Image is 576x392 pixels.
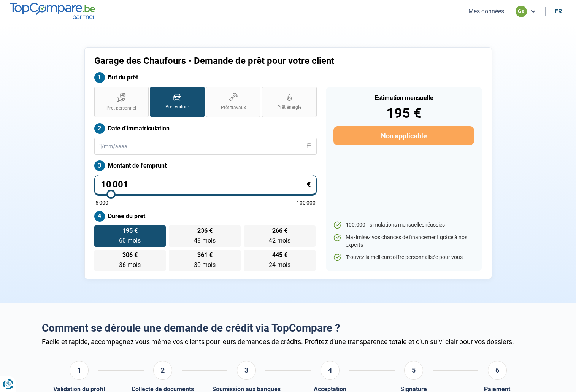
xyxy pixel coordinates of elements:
button: Non applicable [333,126,474,145]
span: 48 mois [194,237,216,244]
div: fr [555,8,562,15]
div: 4 [321,361,340,380]
span: Prêt travaux [221,105,246,111]
span: 306 € [122,252,138,258]
input: jj/mm/aaaa [94,138,317,155]
li: 100.000+ simulations mensuelles réussies [333,221,474,229]
span: 445 € [272,252,287,258]
li: Maximisez vos chances de financement grâce à nos experts [333,234,474,249]
div: 3 [237,361,256,380]
div: Estimation mensuelle [333,95,474,101]
span: Prêt énergie [277,104,301,111]
label: Date d'immatriculation [94,123,317,134]
span: 42 mois [269,237,290,244]
span: 30 mois [194,261,216,268]
span: 24 mois [269,261,290,268]
span: € [307,181,311,188]
span: 100 000 [297,200,316,205]
button: Mes données [466,7,506,15]
span: Prêt personnel [106,105,136,111]
div: Facile et rapide, accompagnez vous même vos clients pour leurs demandes de crédits. Profitez d'un... [42,338,535,346]
span: 266 € [272,228,287,234]
span: 36 mois [119,261,141,268]
div: ga [516,6,527,17]
span: 5 000 [95,200,108,205]
div: 5 [404,361,423,380]
span: 195 € [122,228,138,234]
div: 6 [488,361,507,380]
img: TopCompare.be [10,3,95,20]
div: 1 [70,361,89,380]
span: 361 € [197,252,213,258]
span: Prêt voiture [165,104,189,110]
li: Trouvez la meilleure offre personnalisée pour vous [333,254,474,261]
label: Montant de l'emprunt [94,160,317,171]
h2: Comment se déroule une demande de crédit via TopCompare ? [42,322,535,335]
h1: Garage des Chaufours - Demande de prêt pour votre client [94,56,383,67]
div: 2 [153,361,172,380]
label: But du prêt [94,72,317,83]
label: Durée du prêt [94,211,317,222]
div: 195 € [333,106,474,120]
span: 236 € [197,228,213,234]
span: 60 mois [119,237,141,244]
